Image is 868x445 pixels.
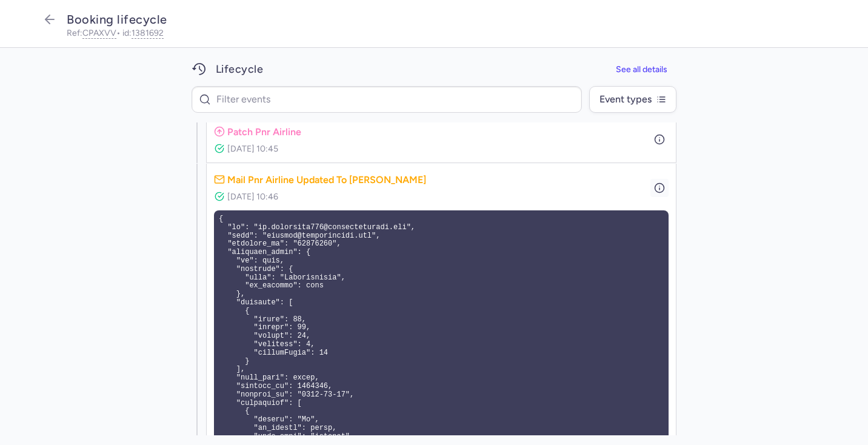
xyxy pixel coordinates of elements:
input: Filter events [192,86,582,113]
span: [DATE] 10:45 [227,143,278,153]
span: mail pnr airline updated to [PERSON_NAME] [227,172,426,187]
button: CPAXVV [82,29,116,38]
span: Booking lifecycle [67,12,167,27]
span: Event types [599,94,652,105]
span: See all details [616,65,667,74]
h3: Lifecycle [216,62,263,76]
button: See all details [607,58,676,81]
span: patch pnr airline [227,124,301,139]
p: Ref: • id: [67,29,828,38]
button: 1381692 [132,29,164,38]
button: Event types [589,86,676,113]
span: [DATE] 10:46 [227,191,278,201]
